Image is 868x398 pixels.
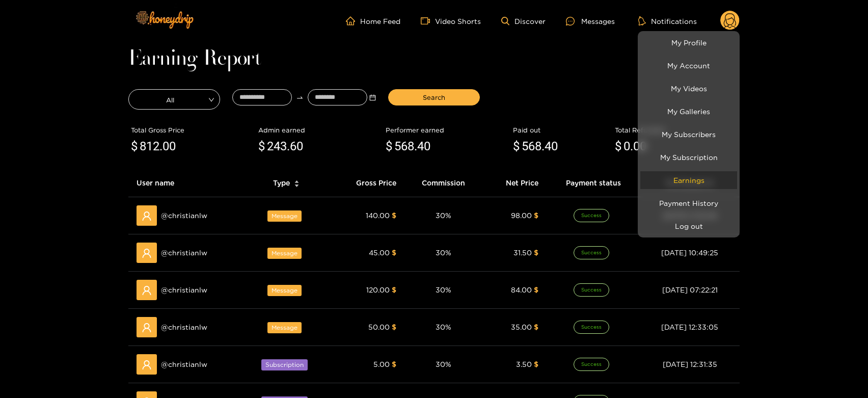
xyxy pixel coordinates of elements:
a: My Videos [640,79,737,97]
a: My Profile [640,34,737,51]
a: Payment History [640,194,737,212]
a: My Subscription [640,148,737,166]
a: My Account [640,57,737,74]
a: My Galleries [640,102,737,120]
button: Log out [640,217,737,235]
a: Earnings [640,171,737,189]
a: My Subscribers [640,125,737,143]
